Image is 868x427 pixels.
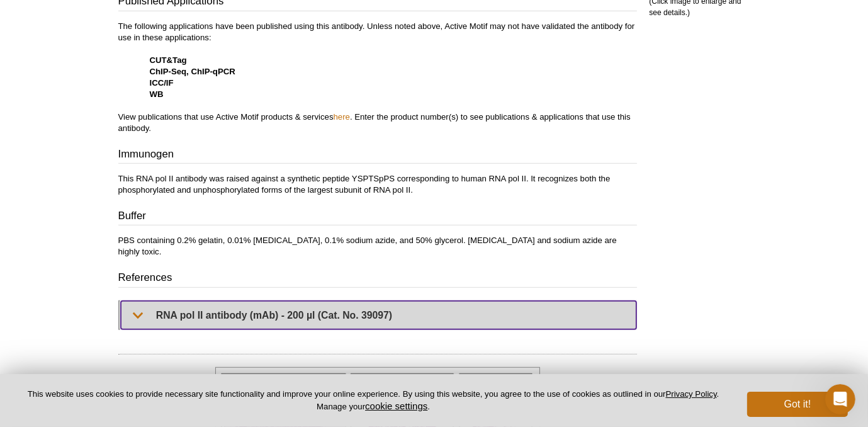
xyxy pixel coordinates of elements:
button: Got it! [747,392,848,417]
a: here [334,112,350,122]
iframe: Intercom live chat [825,384,855,414]
p: PBS containing 0.2% gelatin, 0.01% [MEDICAL_DATA], 0.1% sodium azide, and 50% glycerol. [MEDICAL_... [118,235,637,258]
h3: References [118,270,637,288]
button: cookie settings [365,401,427,411]
strong: CUT&Tag [150,55,187,65]
h3: Buffer [118,208,637,226]
p: This website uses cookies to provide necessary site functionality and improve your online experie... [20,389,726,413]
a: Privacy Policy [666,389,717,399]
strong: ChIP-Seq, ChIP-qPCR [150,67,235,76]
h3: Immunogen [118,147,637,164]
strong: ICC/IF [150,78,174,88]
summary: RNA pol II antibody (mAb) - 200 µl (Cat. No. 39097) [121,301,636,329]
p: This RNA pol II antibody was raised against a synthetic peptide YSPTSpPS corresponding to human R... [118,173,637,196]
p: The following applications have been published using this antibody. Unless noted above, Active Mo... [118,21,637,134]
strong: WB [150,89,164,99]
